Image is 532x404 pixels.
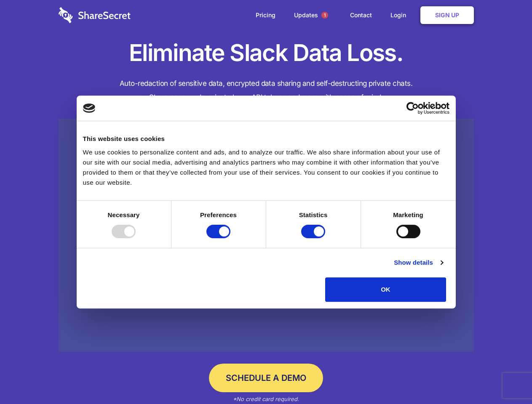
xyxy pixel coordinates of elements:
strong: Marketing [393,211,423,218]
a: Login [382,2,419,28]
a: Show details [394,258,443,268]
em: *No credit card required. [233,396,299,402]
h1: Eliminate Slack Data Loss. [59,38,474,68]
a: Usercentrics Cookiebot - opens in a new window [376,102,449,114]
span: 1 [321,12,328,19]
img: logo [83,104,96,113]
a: Pricing [247,2,284,28]
div: We use cookies to personalize content and ads, and to analyze our traffic. We also share informat... [83,147,449,188]
a: Contact [342,2,380,28]
div: This website uses cookies [83,134,449,144]
h4: Auto-redaction of sensitive data, encrypted data sharing and self-destructing private chats. Shar... [59,77,474,104]
a: Schedule a Demo [209,364,323,392]
a: Sign Up [420,6,474,24]
button: OK [325,277,446,302]
strong: Statistics [299,211,328,218]
strong: Necessary [108,211,140,218]
strong: Preferences [200,211,237,218]
img: logo-wordmark-white-trans-d4663122ce5f474addd5e946df7df03e33cb6a1c49d2221995e7729f52c070b2.svg [59,7,131,23]
a: Wistia video thumbnail [59,119,474,352]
